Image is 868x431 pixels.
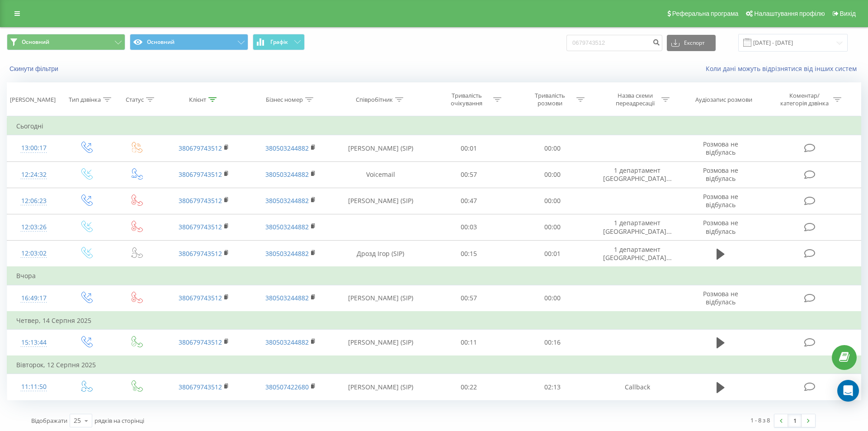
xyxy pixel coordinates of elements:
a: 380503244882 [265,144,309,152]
a: 380679743512 [179,383,222,391]
td: 00:16 [510,329,594,356]
a: 380679743512 [179,170,222,179]
input: Пошук за номером [566,35,662,51]
div: Аудіозапис розмови [695,96,752,104]
span: Розмова не відбулась [703,218,738,235]
div: 13:00:17 [16,139,52,157]
td: Вчора [7,267,861,285]
span: Основний [22,38,49,46]
td: 00:03 [427,214,510,240]
td: [PERSON_NAME] (SIP) [334,135,427,161]
td: [PERSON_NAME] (SIP) [334,285,427,312]
a: 380503244882 [265,196,309,205]
button: Основний [130,34,248,50]
a: 380679743512 [179,144,222,152]
div: 11:11:50 [16,378,52,396]
div: 25 [74,416,81,425]
button: Скинути фільтри [7,65,63,73]
span: Розмова не відбулась [703,192,738,209]
a: 380679743512 [179,196,222,205]
span: 1 департамент [GEOGRAPHIC_DATA]... [603,166,672,183]
td: 00:22 [427,374,510,400]
button: Графік [253,34,305,50]
td: 02:13 [510,374,594,400]
span: 1 департамент [GEOGRAPHIC_DATA]... [603,218,672,235]
span: рядків на сторінці [94,417,144,425]
button: Експорт [667,35,716,51]
a: 380507422680 [265,383,309,391]
div: 12:24:32 [16,166,52,184]
span: Вихід [840,10,856,17]
div: Статус [126,96,144,104]
a: 380503244882 [265,338,309,346]
div: Тривалість розмови [526,92,574,107]
td: 00:01 [510,241,594,267]
td: [PERSON_NAME] (SIP) [334,188,427,214]
div: Тип дзвінка [69,96,101,104]
span: Розмова не відбулась [703,166,738,183]
td: Сьогодні [7,117,861,135]
td: 00:00 [510,188,594,214]
td: 00:15 [427,241,510,267]
div: 16:49:17 [16,289,52,307]
div: 12:03:02 [16,245,52,262]
span: 1 департамент [GEOGRAPHIC_DATA]... [603,245,672,262]
td: 00:00 [510,214,594,240]
td: Четвер, 14 Серпня 2025 [7,312,861,330]
a: 380679743512 [179,294,222,302]
td: Вівторок, 12 Серпня 2025 [7,356,861,374]
button: Основний [7,34,125,50]
span: Налаштування профілю [754,10,825,17]
div: Бізнес номер [266,96,303,104]
div: [PERSON_NAME] [10,96,56,104]
a: Коли дані можуть відрізнятися вiд інших систем [706,64,861,73]
div: Клієнт [189,96,206,104]
div: Open Intercom Messenger [837,380,859,402]
a: 380679743512 [179,338,222,346]
div: 12:03:26 [16,218,52,236]
div: Тривалість очікування [443,92,491,107]
div: Коментар/категорія дзвінка [778,92,831,107]
td: 00:11 [427,329,510,356]
span: Графік [270,39,288,45]
div: Співробітник [356,96,393,104]
a: 380503244882 [265,223,309,231]
div: 1 - 8 з 8 [750,416,770,425]
td: 00:00 [510,161,594,188]
td: [PERSON_NAME] (SIP) [334,374,427,400]
span: Реферальна програма [672,10,739,17]
td: Дрозд Ігор (SIP) [334,241,427,267]
a: 380679743512 [179,223,222,231]
td: 00:47 [427,188,510,214]
a: 380503244882 [265,170,309,179]
span: Розмова не відбулась [703,140,738,156]
div: 12:06:23 [16,192,52,210]
div: Назва схеми переадресації [611,92,659,107]
a: 380503244882 [265,249,309,258]
td: [PERSON_NAME] (SIP) [334,329,427,356]
a: 380503244882 [265,294,309,302]
div: 15:13:44 [16,334,52,351]
td: 00:57 [427,161,510,188]
td: 00:57 [427,285,510,312]
td: 00:00 [510,285,594,312]
td: 00:00 [510,135,594,161]
span: Розмова не відбулась [703,289,738,306]
td: 00:01 [427,135,510,161]
td: Callback [594,374,681,400]
a: 1 [788,414,802,427]
span: Відображати [31,417,67,425]
a: 380679743512 [179,249,222,258]
td: Voicemail [334,161,427,188]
